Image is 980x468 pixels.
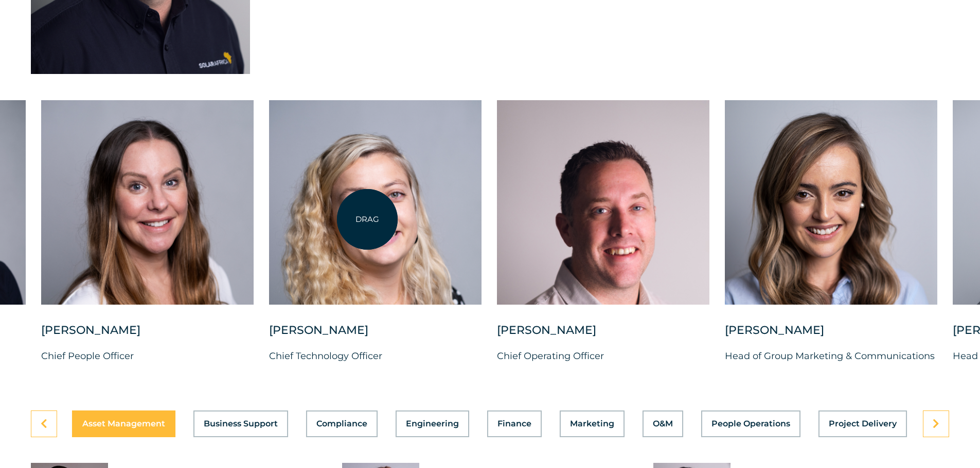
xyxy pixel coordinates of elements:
[82,420,165,428] span: Asset Management
[497,323,709,348] div: [PERSON_NAME]
[725,323,937,348] div: [PERSON_NAME]
[497,420,531,428] span: Finance
[711,420,790,428] span: People Operations
[406,420,459,428] span: Engineering
[570,420,614,428] span: Marketing
[269,348,482,364] p: Chief Technology Officer
[41,323,254,348] div: [PERSON_NAME]
[41,348,254,364] p: Chief People Officer
[316,420,367,428] span: Compliance
[829,420,897,428] span: Project Delivery
[725,348,937,364] p: Head of Group Marketing & Communications
[497,348,709,364] p: Chief Operating Officer
[204,420,278,428] span: Business Support
[269,323,482,348] div: [PERSON_NAME]
[653,420,673,428] span: O&M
